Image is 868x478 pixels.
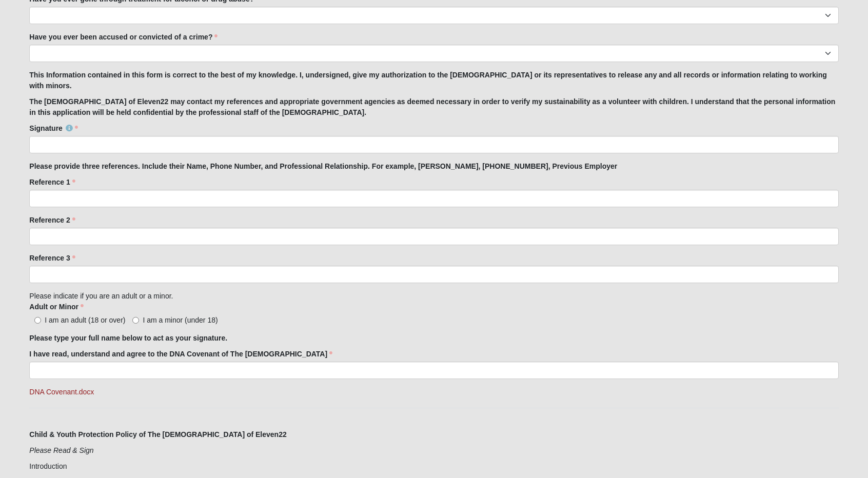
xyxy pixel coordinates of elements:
[29,32,218,42] label: Have you ever been accused or convicted of a crime?
[29,123,78,133] label: Signature
[29,162,617,170] strong: Please provide three references. Include their Name, Phone Number, and Professional Relationship....
[45,316,125,324] span: I am an adult (18 or over)
[29,388,94,396] a: DNA Covenant.docx
[29,334,227,342] strong: Please type your full name below to act as your signature.
[29,215,75,225] label: Reference 2
[29,461,838,472] p: Introduction
[143,316,218,324] span: I am a minor (under 18)
[29,349,332,359] label: I have read, understand and agree to the DNA Covenant of The [DEMOGRAPHIC_DATA]
[29,253,75,263] label: Reference 3
[29,177,75,187] label: Reference 1
[29,446,93,454] i: Please Read & Sign
[29,430,286,439] strong: Child & Youth Protection Policy of The [DEMOGRAPHIC_DATA] of Eleven22
[29,97,835,116] strong: The [DEMOGRAPHIC_DATA] of Eleven22 may contact my references and appropriate government agencies ...
[29,71,827,90] strong: This Information contained in this form is correct to the best of my knowledge. I, undersigned, g...
[29,302,84,312] label: Adult or Minor
[34,317,41,324] input: I am an adult (18 or over)
[132,317,139,324] input: I am a minor (under 18)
